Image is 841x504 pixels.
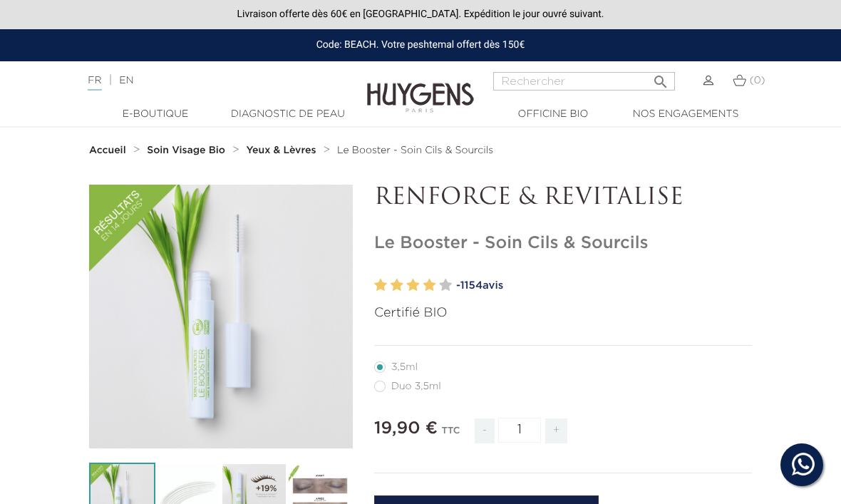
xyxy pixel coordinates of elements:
[81,72,339,89] div: |
[619,107,752,122] a: Nos engagements
[441,416,460,454] div: TTC
[750,76,765,86] span: (0)
[407,275,420,296] label: 3
[374,275,387,296] label: 1
[89,145,126,155] strong: Accueil
[374,420,438,437] span: 19,90 €
[439,275,452,296] label: 5
[475,418,495,443] span: -
[337,145,493,156] a: Le Booster - Soin Cils & Sourcils
[374,185,752,212] p: RENFORCE & REVITALISE
[391,275,403,296] label: 2
[119,76,133,86] a: EN
[147,145,225,155] strong: Soin Visage Bio
[374,381,458,392] label: Duo 3,5ml
[648,68,674,87] button: 
[456,275,752,297] a: -1154avis
[247,145,316,155] strong: Yeux & Lèvres
[545,418,568,443] span: +
[374,304,752,323] p: Certifié BIO
[147,145,229,156] a: Soin Visage Bio
[460,280,483,291] span: 1154
[89,145,129,156] a: Accueil
[222,107,354,122] a: Diagnostic de peau
[247,145,320,156] a: Yeux & Lèvres
[374,233,752,254] h1: Le Booster - Soin Cils & Sourcils
[652,69,669,86] i: 
[367,60,474,115] img: Huygens
[487,107,619,122] a: Officine Bio
[337,145,493,155] span: Le Booster - Soin Cils & Sourcils
[498,418,541,443] input: Quantité
[493,72,675,91] input: Rechercher
[423,275,435,296] label: 4
[88,76,101,91] a: FR
[89,107,222,122] a: E-Boutique
[374,361,435,373] label: 3,5ml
